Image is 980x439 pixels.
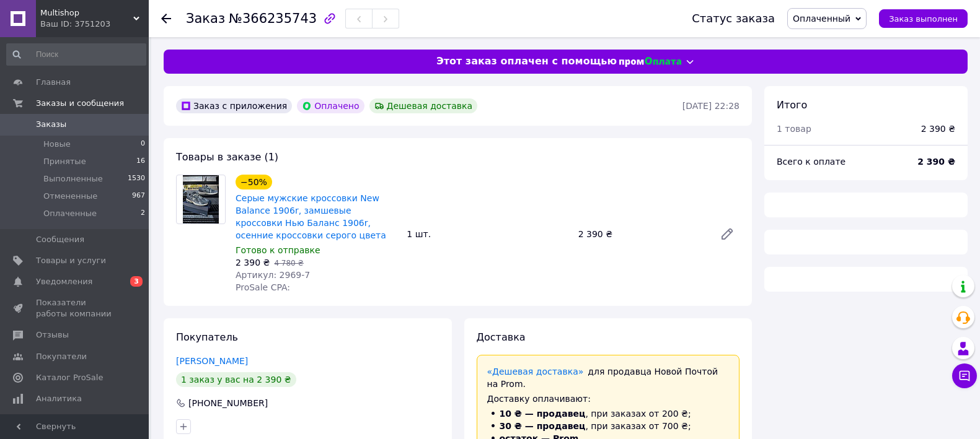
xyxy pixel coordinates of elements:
b: 2 390 ₴ [917,157,955,167]
input: Поиск [6,43,146,66]
span: Отмененные [43,191,97,202]
span: Итого [777,99,807,111]
div: Ваш ID: 3751203 [40,19,149,30]
div: Статус заказа [692,12,775,25]
a: «Дешевая доставка» [487,367,584,376]
div: Оплачено [297,98,364,113]
span: Заказ выполнен [889,14,958,24]
span: Показатели работы компании [36,297,115,319]
div: 1 шт. [402,225,573,243]
div: 1 заказ у вас на 2 390 ₴ [176,372,296,387]
span: Каталог ProSale [36,372,103,383]
span: Оплаченные [43,208,97,219]
span: 4 780 ₴ [274,259,303,267]
span: Этот заказ оплачен с помощью [436,54,617,69]
span: 3 [130,276,143,287]
div: Доставку оплачивают: [487,393,730,405]
span: 2 390 ₴ [236,258,270,267]
span: Уведомления [36,276,92,287]
span: Multishop [40,7,133,19]
button: Чат с покупателем [952,363,977,388]
span: Покупатели [36,351,87,362]
span: ProSale CPA: [236,282,290,292]
span: 30 ₴ — продавец [500,421,586,431]
span: Заказы и сообщения [36,98,124,109]
img: Серые мужские кроссовки New Balance 1906r, замшевые кроссовки Нью Баланс 1906r, осенние кроссовки... [183,175,219,224]
span: Готово к отправке [236,245,320,255]
span: 16 [136,156,145,167]
span: 2 [141,208,145,219]
span: Отзывы [36,329,69,341]
span: Артикул: 2969-7 [236,270,310,280]
span: Товары в заказе (1) [176,151,278,163]
span: Принятые [43,156,86,167]
div: 2 390 ₴ [573,225,710,243]
span: 0 [141,139,145,150]
div: Дешевая доставка [369,98,478,113]
a: [PERSON_NAME] [176,356,248,366]
li: , при заказах от 700 ₴; [487,420,730,432]
span: Выполненные [43,173,103,185]
a: Редактировать [715,222,739,246]
span: 967 [132,191,145,202]
li: , при заказах от 200 ₴; [487,407,730,420]
span: 1530 [128,173,145,185]
span: 10 ₴ — продавец [500,409,586,419]
button: Заказ выполнен [879,9,968,28]
span: Заказ [186,11,225,26]
div: Заказ с приложения [176,98,292,113]
span: Оплаченный [793,14,850,24]
span: Новые [43,139,71,150]
span: Заказы [36,119,66,130]
span: Сообщения [36,234,84,245]
span: Всего к оплате [777,157,845,167]
div: Вернуться назад [161,12,171,25]
span: Аналитика [36,393,82,404]
span: №366235743 [229,11,317,26]
div: 2 390 ₴ [921,123,955,135]
span: Покупатель [176,331,238,343]
div: −50% [236,175,272,189]
div: для продавца Новой Почтой на Prom. [487,365,730,390]
span: 1 товар [777,124,811,134]
span: Товары и услуги [36,255,106,266]
time: [DATE] 22:28 [682,101,739,111]
span: Доставка [477,331,526,343]
a: Серые мужские кроссовки New Balance 1906r, замшевые кроссовки Нью Баланс 1906r, осенние кроссовки... [236,193,386,240]
span: Главная [36,77,71,88]
div: [PHONE_NUMBER] [187,397,269,409]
